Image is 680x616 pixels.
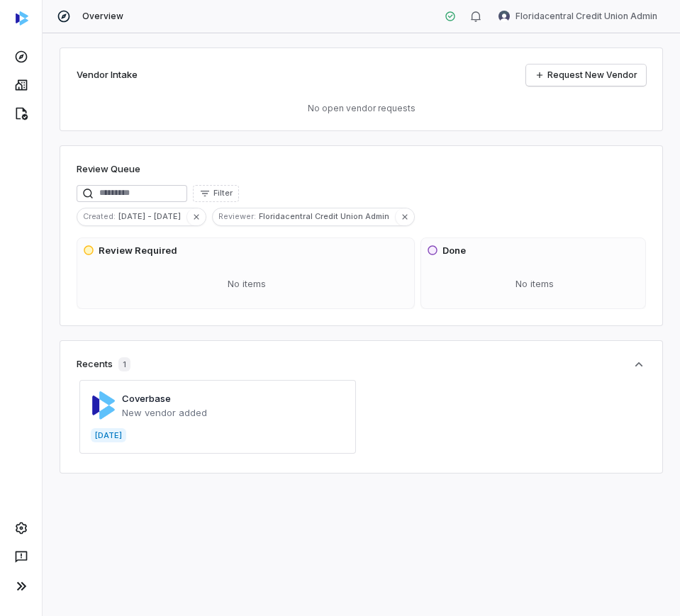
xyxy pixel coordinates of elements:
[193,185,239,202] button: Filter
[490,6,666,27] button: Floridacentral Credit Union Admin avatarFloridacentral Credit Union Admin
[77,357,646,371] button: Recents1
[77,210,118,223] span: Created :
[259,210,395,223] span: Floridacentral Credit Union Admin
[515,11,657,22] span: Floridacentral Credit Union Admin
[83,266,411,303] div: No items
[526,65,646,86] a: Request New Vendor
[77,357,130,371] div: Recents
[122,393,171,404] a: Coverbase
[77,103,646,114] p: No open vendor requests
[213,210,259,223] span: Reviewer :
[498,11,510,22] img: Floridacentral Credit Union Admin avatar
[213,188,233,198] span: Filter
[82,11,123,22] span: Overview
[77,68,138,82] h2: Vendor Intake
[118,210,186,223] span: [DATE] - [DATE]
[77,162,140,177] h1: Review Queue
[442,244,466,258] h3: Done
[427,266,642,303] div: No items
[99,244,177,258] h3: Review Required
[16,11,28,26] img: svg%3e
[118,357,130,371] span: 1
